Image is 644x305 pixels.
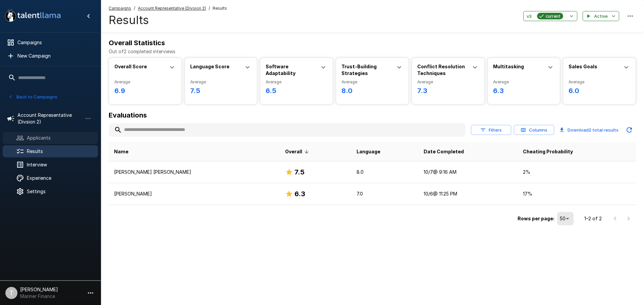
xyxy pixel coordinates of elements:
[114,79,176,85] span: Average
[493,79,555,85] span: Average
[114,190,274,197] p: [PERSON_NAME]
[109,13,227,27] h4: Results
[134,5,135,12] span: /
[109,48,636,55] p: Out of 2 completed interviews
[493,85,555,96] h6: 6.3
[584,215,602,222] p: 1–2 of 2
[523,148,573,156] span: Cheating Probability
[417,79,479,85] span: Average
[114,148,128,156] span: Name
[557,123,621,137] button: Download2 total results
[583,11,619,21] button: Active
[190,64,229,69] b: Language Score
[357,190,413,197] p: 7.0
[569,79,630,85] span: Average
[341,79,403,85] span: Average
[266,79,327,85] span: Average
[623,123,636,137] button: Updated Today - 10:10 AM
[138,6,206,11] u: Account Representative (Divsion 2)
[424,148,464,156] span: Date Completed
[418,183,518,205] td: 10/6 @ 11:25 PM
[523,169,631,175] p: 2 %
[569,64,597,69] b: Sales Goals
[109,39,165,47] b: Overall Statistics
[114,169,274,175] p: [PERSON_NAME] [PERSON_NAME]
[294,188,305,199] h6: 6.3
[493,64,524,69] b: Multitasking
[341,85,403,96] h6: 8.0
[109,6,131,11] u: Campaigns
[417,64,465,76] b: Conflict Resolution Techniques
[109,111,147,119] b: Evaluations
[527,12,532,20] span: v3
[190,79,252,85] span: Average
[341,64,377,76] b: Trust-Building Strategies
[543,13,563,20] span: current
[471,125,511,135] button: Filters
[190,85,252,96] h6: 7.5
[114,64,147,69] b: Overall Score
[417,85,479,96] h6: 7.3
[569,85,630,96] h6: 6.0
[418,161,518,183] td: 10/7 @ 9:16 AM
[285,148,311,156] span: Overall
[209,5,210,12] span: /
[266,64,296,76] b: Software Adaptability
[213,5,227,12] span: Results
[523,190,631,197] p: 17 %
[357,169,413,175] p: 8.0
[523,11,577,21] button: v3current
[294,167,305,177] h6: 7.5
[114,85,176,96] h6: 6.9
[357,148,380,156] span: Language
[518,215,554,222] p: Rows per page:
[266,85,327,96] h6: 6.5
[557,212,574,225] div: 50
[514,125,554,135] button: Columns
